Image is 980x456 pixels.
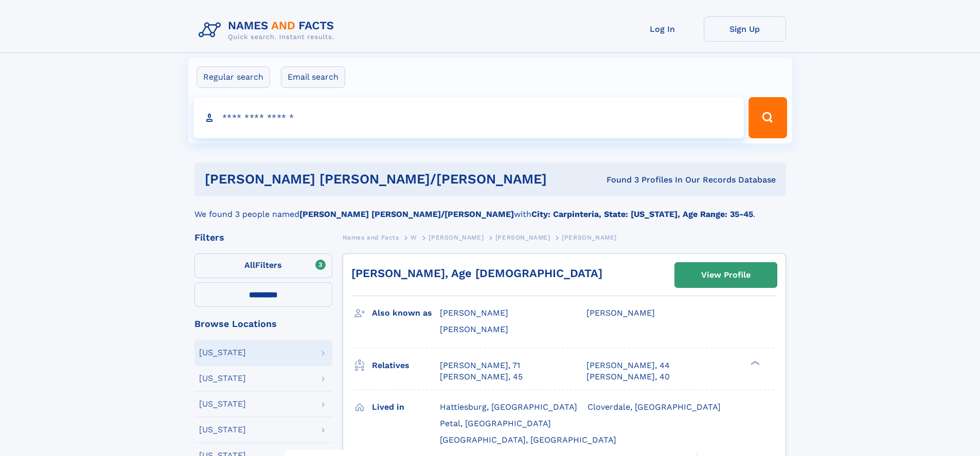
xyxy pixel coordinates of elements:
span: [PERSON_NAME] [586,308,655,318]
img: Logo Names and Facts [194,16,343,44]
a: Sign Up [704,16,786,42]
label: Regular search [197,66,270,88]
div: Found 3 Profiles In Our Records Database [577,174,776,186]
a: [PERSON_NAME], 44 [586,360,670,371]
div: [US_STATE] [199,400,246,408]
button: Search Button [749,97,787,138]
a: Log In [621,16,704,42]
input: search input [193,97,744,138]
span: Cloverdale, [GEOGRAPHIC_DATA] [587,402,721,412]
a: [PERSON_NAME] [429,231,484,244]
span: Petal, [GEOGRAPHIC_DATA] [440,418,551,428]
label: Filters [194,253,332,278]
div: [US_STATE] [199,374,246,382]
h1: [PERSON_NAME] [PERSON_NAME]/[PERSON_NAME] [205,173,577,186]
a: Names and Facts [343,231,399,244]
span: [PERSON_NAME] [495,234,550,241]
span: All [244,260,255,270]
span: [PERSON_NAME] [429,234,484,241]
span: [PERSON_NAME] [440,324,508,334]
div: [US_STATE] [199,349,246,357]
span: [PERSON_NAME] [562,234,617,241]
div: [US_STATE] [199,426,246,434]
h3: Relatives [372,357,440,374]
span: W [411,234,417,241]
b: [PERSON_NAME] [PERSON_NAME]/[PERSON_NAME] [299,209,514,219]
h3: Also known as [372,304,440,322]
h3: Lived in [372,398,440,416]
span: Hattiesburg, [GEOGRAPHIC_DATA] [440,402,577,412]
a: [PERSON_NAME], Age [DEMOGRAPHIC_DATA] [351,267,602,280]
a: W [411,231,417,244]
div: Filters [194,233,332,242]
div: Browse Locations [194,319,332,329]
a: [PERSON_NAME], 40 [586,371,670,382]
div: We found 3 people named with . [194,196,786,221]
div: ❯ [748,359,760,366]
span: [PERSON_NAME] [440,308,508,318]
a: [PERSON_NAME], 71 [440,360,520,371]
a: View Profile [675,263,777,287]
div: View Profile [701,263,751,287]
label: Email search [281,66,345,88]
a: [PERSON_NAME], 45 [440,371,523,382]
span: [GEOGRAPHIC_DATA], [GEOGRAPHIC_DATA] [440,435,616,445]
b: City: Carpinteria, State: [US_STATE], Age Range: 35-45 [531,209,753,219]
a: [PERSON_NAME] [495,231,550,244]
